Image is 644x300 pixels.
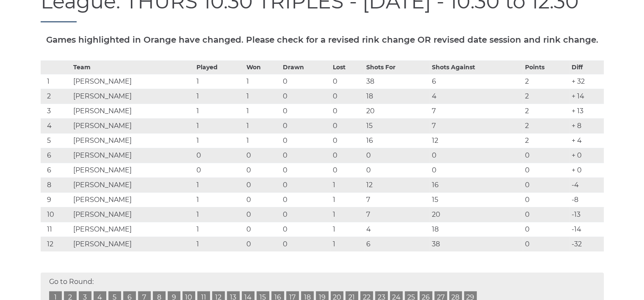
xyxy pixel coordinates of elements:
[244,104,281,118] td: 1
[331,118,364,133] td: 0
[194,148,244,163] td: 0
[523,89,569,104] td: 2
[281,148,331,163] td: 0
[71,177,194,192] td: [PERSON_NAME]
[194,207,244,222] td: 1
[430,192,523,207] td: 15
[281,60,331,74] th: Drawn
[569,163,604,177] td: + 0
[523,192,569,207] td: 0
[41,133,72,148] td: 5
[364,74,430,89] td: 38
[194,89,244,104] td: 1
[194,163,244,177] td: 0
[364,60,430,74] th: Shots For
[244,237,281,251] td: 0
[523,177,569,192] td: 0
[523,74,569,89] td: 2
[364,89,430,104] td: 18
[364,192,430,207] td: 7
[523,148,569,163] td: 0
[430,207,523,222] td: 20
[194,177,244,192] td: 1
[331,207,364,222] td: 1
[41,222,72,237] td: 11
[281,118,331,133] td: 0
[569,133,604,148] td: + 4
[331,222,364,237] td: 1
[364,163,430,177] td: 0
[430,133,523,148] td: 12
[281,192,331,207] td: 0
[569,148,604,163] td: + 0
[569,192,604,207] td: -8
[244,74,281,89] td: 1
[430,89,523,104] td: 4
[71,89,194,104] td: [PERSON_NAME]
[364,177,430,192] td: 12
[331,163,364,177] td: 0
[523,222,569,237] td: 0
[281,89,331,104] td: 0
[281,74,331,89] td: 0
[364,133,430,148] td: 16
[430,177,523,192] td: 16
[194,237,244,251] td: 1
[244,163,281,177] td: 0
[244,60,281,74] th: Won
[331,192,364,207] td: 1
[71,118,194,133] td: [PERSON_NAME]
[244,207,281,222] td: 0
[331,148,364,163] td: 0
[71,148,194,163] td: [PERSON_NAME]
[71,163,194,177] td: [PERSON_NAME]
[194,133,244,148] td: 1
[430,104,523,118] td: 7
[71,222,194,237] td: [PERSON_NAME]
[331,177,364,192] td: 1
[569,74,604,89] td: + 32
[331,60,364,74] th: Lost
[244,177,281,192] td: 0
[569,89,604,104] td: + 14
[244,222,281,237] td: 0
[194,192,244,207] td: 1
[194,118,244,133] td: 1
[331,104,364,118] td: 0
[194,104,244,118] td: 1
[430,74,523,89] td: 6
[41,148,72,163] td: 6
[523,118,569,133] td: 2
[364,104,430,118] td: 20
[244,89,281,104] td: 1
[331,133,364,148] td: 0
[281,237,331,251] td: 0
[331,74,364,89] td: 0
[523,60,569,74] th: Points
[41,74,72,89] td: 1
[71,192,194,207] td: [PERSON_NAME]
[71,104,194,118] td: [PERSON_NAME]
[430,60,523,74] th: Shots Against
[71,207,194,222] td: [PERSON_NAME]
[71,60,194,74] th: Team
[281,177,331,192] td: 0
[364,237,430,251] td: 6
[244,118,281,133] td: 1
[244,133,281,148] td: 1
[430,148,523,163] td: 0
[523,237,569,251] td: 0
[281,207,331,222] td: 0
[244,192,281,207] td: 0
[364,118,430,133] td: 15
[41,35,604,44] h5: Games highlighted in Orange have changed. Please check for a revised rink change OR revised date ...
[569,177,604,192] td: -4
[364,222,430,237] td: 4
[523,207,569,222] td: 0
[281,222,331,237] td: 0
[523,133,569,148] td: 2
[41,89,72,104] td: 2
[281,133,331,148] td: 0
[41,163,72,177] td: 6
[523,104,569,118] td: 2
